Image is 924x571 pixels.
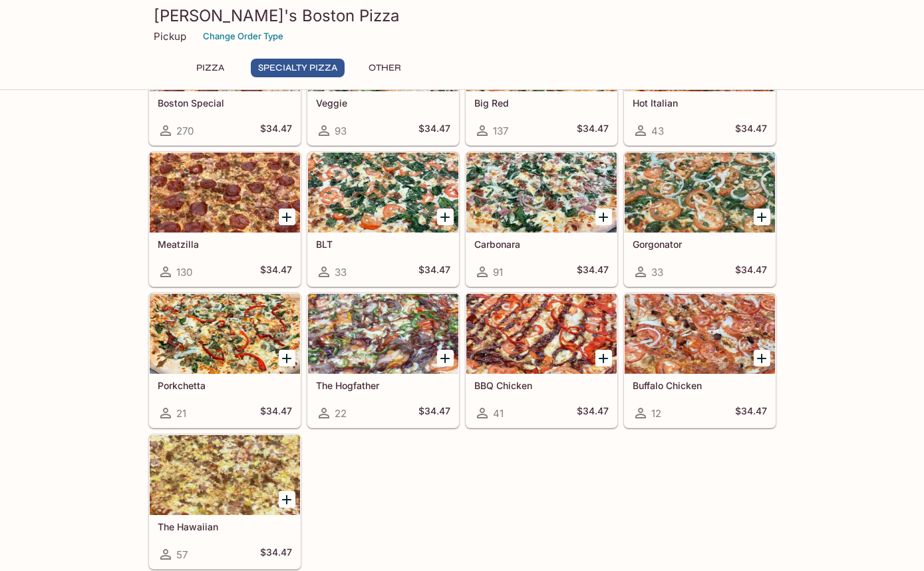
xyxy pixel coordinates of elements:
div: Porkchetta [150,294,300,374]
span: 93 [335,125,347,137]
button: Add Carbonara [595,209,612,225]
button: Add BBQ Chicken [595,350,612,366]
span: 137 [493,125,508,137]
button: Add Meatzilla [279,209,295,225]
div: Meatzilla [150,153,300,233]
button: Change Order Type [197,26,289,47]
h3: [PERSON_NAME]'s Boston Pizza [154,5,771,26]
h5: Hot Italian [633,97,767,109]
button: Specialty Pizza [251,59,345,77]
h5: $34.47 [260,546,292,562]
button: Add BLT [437,209,454,225]
div: Carbonara [466,153,617,233]
h5: BLT [316,239,450,250]
button: Add The Hawaiian [279,491,295,508]
span: 43 [651,125,664,137]
h5: Meatzilla [158,239,292,250]
h5: Big Red [474,97,609,109]
button: Add Gorgonator [754,209,770,225]
span: 91 [493,266,503,279]
h5: $34.47 [418,405,450,421]
div: BBQ Chicken [466,294,617,374]
button: Pizza [180,59,240,77]
a: The Hawaiian57$34.47 [149,434,301,569]
div: Big Red [466,11,617,91]
div: Veggie [308,11,458,91]
h5: $34.47 [260,123,292,139]
div: Gorgonator [625,153,775,233]
a: BBQ Chicken41$34.47 [466,293,617,428]
h5: $34.47 [577,123,609,139]
h5: The Hogfather [316,380,450,391]
span: 130 [176,266,192,279]
h5: $34.47 [577,264,609,280]
a: Carbonara91$34.47 [466,152,617,286]
h5: $34.47 [735,264,767,280]
div: The Hogfather [308,294,458,374]
h5: Porkchetta [158,380,292,391]
span: 57 [176,548,188,561]
span: 12 [651,407,661,420]
h5: $34.47 [735,405,767,421]
div: Buffalo Chicken [625,294,775,374]
h5: $34.47 [735,123,767,139]
h5: Buffalo Chicken [633,380,767,391]
a: BLT33$34.47 [307,152,459,286]
h5: $34.47 [260,264,292,280]
h5: Gorgonator [633,239,767,250]
h5: $34.47 [260,405,292,421]
a: Porkchetta21$34.47 [149,293,301,428]
a: Meatzilla130$34.47 [149,152,301,286]
div: Hot Italian [625,11,775,91]
p: Pickup [154,30,186,43]
h5: Boston Special [158,97,292,109]
h5: $34.47 [418,123,450,139]
button: Add Porkchetta [279,350,295,366]
a: Buffalo Chicken12$34.47 [624,293,776,428]
button: Add The Hogfather [437,350,454,366]
span: 21 [176,407,186,420]
span: 270 [176,125,194,137]
span: 33 [335,266,347,279]
button: Other [355,59,415,77]
h5: $34.47 [418,264,450,280]
h5: BBQ Chicken [474,380,609,391]
div: The Hawaiian [150,435,300,515]
span: 41 [493,407,504,420]
div: Boston Special [150,11,300,91]
button: Add Buffalo Chicken [754,350,770,366]
h5: $34.47 [577,405,609,421]
span: 33 [651,266,663,279]
a: The Hogfather22$34.47 [307,293,459,428]
h5: Veggie [316,97,450,109]
h5: The Hawaiian [158,521,292,532]
div: BLT [308,153,458,233]
a: Gorgonator33$34.47 [624,152,776,286]
span: 22 [335,407,347,420]
h5: Carbonara [474,239,609,250]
